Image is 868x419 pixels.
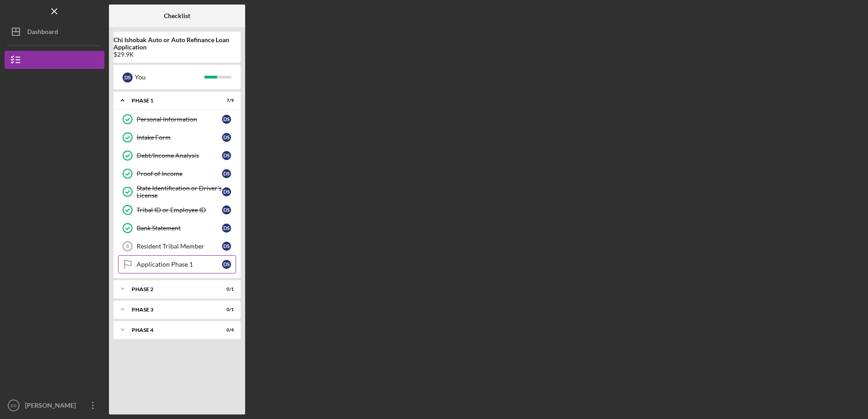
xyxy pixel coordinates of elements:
div: You [135,69,204,85]
a: Application Phase 1DS [118,255,236,273]
div: Intake Form [137,134,222,141]
div: D S [222,187,231,196]
a: State Identification or Driver's LicenseDS [118,183,236,201]
div: Debt/Income Analysis [137,152,222,159]
div: Proof of Income [137,170,222,177]
div: State Identification or Driver's License [137,185,222,199]
div: Resident Tribal Member [137,243,222,250]
div: Phase 4 [132,327,211,333]
button: DS[PERSON_NAME] [5,396,104,414]
div: Phase 1 [132,98,211,103]
tspan: 8 [126,244,129,249]
div: 7 / 9 [217,98,234,103]
a: Proof of IncomeDS [118,165,236,183]
div: 0 / 4 [217,327,234,333]
div: D S [222,205,231,214]
div: Application Phase 1 [137,261,222,268]
a: Debt/Income AnalysisDS [118,146,236,165]
div: Tribal ID or Employee ID [137,206,222,214]
div: Phase 2 [132,287,211,292]
div: D S [222,151,231,160]
div: D S [222,224,231,233]
b: Checklist [164,12,190,19]
div: 0 / 1 [217,287,234,292]
div: D S [222,133,231,142]
div: Bank Statement [137,224,222,232]
a: Tribal ID or Employee IDDS [118,201,236,219]
button: Dashboard [5,23,104,41]
a: Bank StatementDS [118,219,236,237]
a: Personal InformationDS [118,110,236,128]
text: DS [10,403,16,408]
div: Dashboard [27,23,58,43]
div: D S [222,260,231,269]
div: [PERSON_NAME] [23,396,82,417]
div: $29.9K [113,51,241,58]
b: Chi Ishobak Auto or Auto Refinance Loan Application [113,36,241,51]
div: D S [123,73,133,83]
div: 0 / 1 [217,307,234,312]
a: 8Resident Tribal MemberDS [118,237,236,255]
div: D S [222,242,231,251]
div: D S [222,115,231,124]
div: Phase 3 [132,307,211,312]
div: Personal Information [137,116,222,123]
div: D S [222,169,231,178]
a: Intake FormDS [118,128,236,146]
